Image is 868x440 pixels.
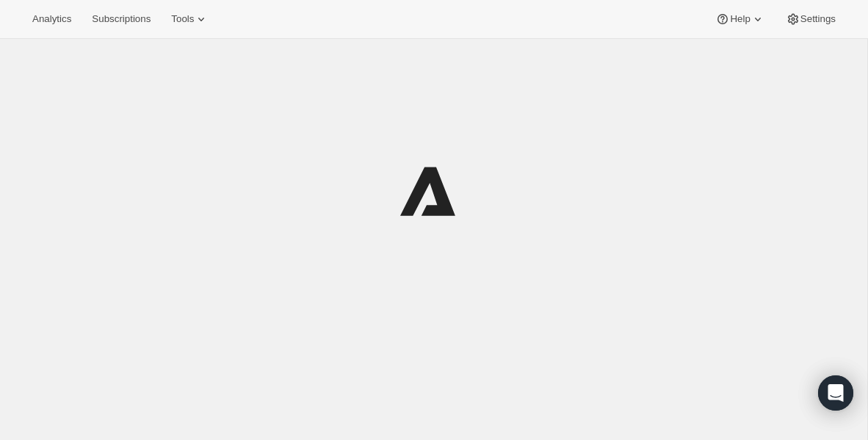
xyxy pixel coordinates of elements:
[730,13,750,25] span: Help
[818,375,853,411] div: Open Intercom Messenger
[171,13,194,25] span: Tools
[23,9,80,29] button: Analytics
[162,9,217,29] button: Tools
[83,9,159,29] button: Subscriptions
[706,9,773,29] button: Help
[32,13,71,25] span: Analytics
[92,13,151,25] span: Subscriptions
[800,13,836,25] span: Settings
[777,9,845,29] button: Settings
